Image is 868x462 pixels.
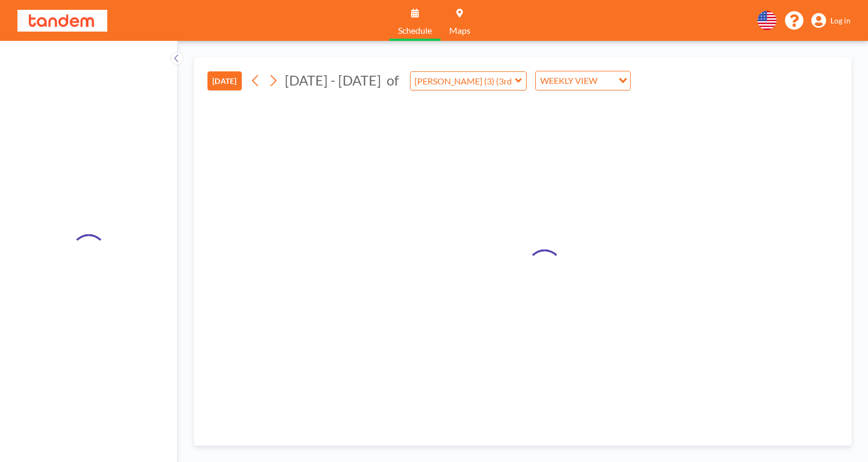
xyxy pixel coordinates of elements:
[285,72,381,88] span: [DATE] - [DATE]
[17,10,107,32] img: organization-logo
[398,26,432,35] span: Schedule
[449,26,470,35] span: Maps
[601,74,612,88] input: Search for option
[811,13,851,28] a: Log in
[536,71,630,90] div: Search for option
[538,74,600,88] span: WEEKLY VIEW
[830,16,851,26] span: Log in
[387,72,399,89] span: of
[207,71,242,90] button: [DATE]
[411,72,515,90] input: Carlito (3) (3rd Fl)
